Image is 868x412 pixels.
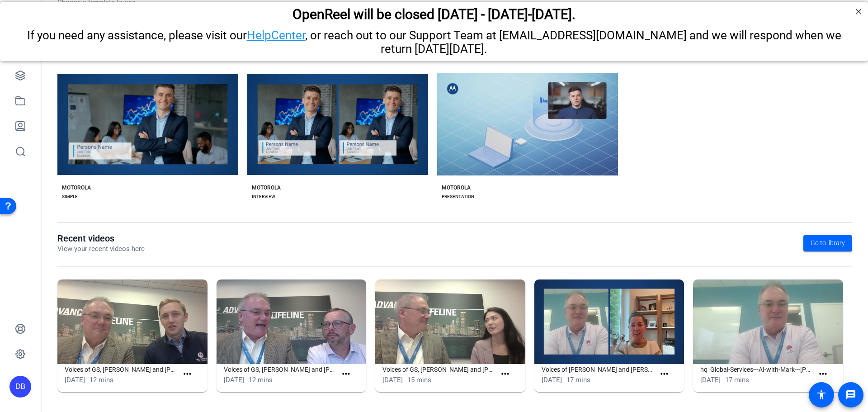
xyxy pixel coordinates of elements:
[57,233,145,244] h1: Recent videos
[217,279,367,364] img: Voices of GS, Mark and Jeremiah
[252,184,281,191] div: MOTOROLA
[27,26,841,53] span: If you need any assistance, please visit our , or reach out to our Support Team at [EMAIL_ADDRESS...
[62,193,78,200] div: SIMPLE
[500,369,511,380] mat-icon: more_horiz
[9,376,31,398] div: DB
[90,376,113,384] span: 12 mins
[247,26,305,40] a: HelpCenter
[542,364,655,375] h1: Voices of [PERSON_NAME] and [PERSON_NAME] - AI
[252,193,275,200] div: INTERVIEW
[11,4,857,20] div: OpenReel will be closed [DATE] - [DATE]-[DATE].
[811,238,845,248] span: Go to library
[659,369,670,380] mat-icon: more_horiz
[57,244,145,254] p: View your recent videos here
[534,279,684,364] img: Voices of GS - Mark and Addy - AI
[375,279,525,364] img: Voices of GS, Mark and Kelsey
[542,376,562,384] span: [DATE]
[725,376,749,384] span: 17 mins
[407,376,431,384] span: 15 mins
[224,364,337,375] h1: Voices of GS, [PERSON_NAME] and [PERSON_NAME]
[803,235,852,251] a: Go to library
[700,364,814,375] h1: hq_Global-Services---AI-with-Mark---[PERSON_NAME]-2025-07-02-11-11-18-168-2
[817,369,829,380] mat-icon: more_horiz
[249,376,273,384] span: 12 mins
[442,193,474,200] div: PRESENTATION
[566,376,590,384] span: 17 mins
[816,389,827,400] mat-icon: accessibility
[382,376,403,384] span: [DATE]
[382,364,496,375] h1: Voices of GS, [PERSON_NAME] and [PERSON_NAME]
[700,376,721,384] span: [DATE]
[340,369,352,380] mat-icon: more_horiz
[62,184,91,191] div: MOTOROLA
[65,364,178,375] h1: Voices of GS, [PERSON_NAME] and [PERSON_NAME]
[57,279,208,364] img: Voices of GS, Mark and Matt Fricke
[224,376,244,384] span: [DATE]
[65,376,85,384] span: [DATE]
[693,279,843,364] img: hq_Global-Services---AI-with-Mark---Addy-Mark-McNulty-2025-07-02-11-11-18-168-2
[845,389,856,400] mat-icon: message
[182,369,193,380] mat-icon: more_horiz
[442,184,471,191] div: MOTOROLA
